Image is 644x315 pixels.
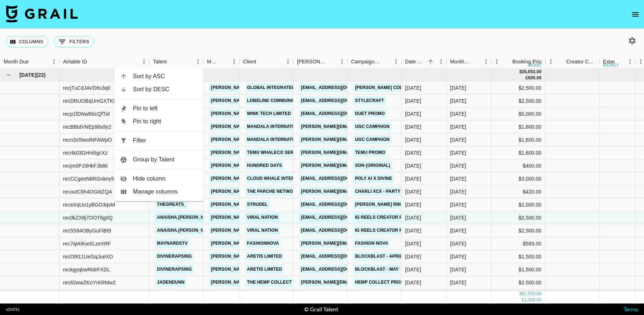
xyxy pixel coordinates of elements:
div: recoutC6h4OGldZQA [63,188,112,195]
div: Airtable ID [59,55,149,69]
a: WINK TECH LIMITED [245,109,293,118]
div: 81,553.00 [522,291,541,297]
a: IG Reels Creator Program [353,213,424,222]
div: recn3s5twolNFAWpO [63,136,112,143]
a: ARETIS LIMITED [245,252,284,261]
span: ( 22 ) [36,71,46,79]
button: Select columns [6,36,48,48]
a: jadendunn [155,278,186,287]
button: Menu [337,56,347,67]
div: rec0kZX8j7OOT6g0Q [63,214,113,221]
span: Filter [133,136,198,145]
button: Sort [29,57,39,67]
div: $1,600.00 [491,146,545,159]
div: May '25 [450,279,466,286]
button: Sort [502,57,512,67]
button: Menu [283,56,293,67]
div: Client [239,55,293,69]
a: [PERSON_NAME][EMAIL_ADDRESS][DOMAIN_NAME] [299,239,416,248]
div: $583.00 [491,237,545,250]
div: recDRUOBqUmGXTKFA [63,97,120,105]
a: Hemp Collect Promo [353,278,409,287]
a: Temu Promo [353,148,387,157]
div: 30/03/2025 [405,136,421,143]
a: Duet Promo [353,109,387,118]
button: Menu [545,56,556,67]
div: Talent [153,55,167,69]
a: [EMAIL_ADDRESS][DOMAIN_NAME] [299,200,380,209]
div: £ [522,297,524,303]
div: 09/05/2025 [405,279,421,286]
a: [PERSON_NAME][EMAIL_ADDRESS][DOMAIN_NAME] [299,161,416,170]
a: Terms [623,306,638,312]
div: 1,300.00 [524,297,541,303]
div: $2,500.00 [491,94,545,107]
a: Mandala International Media [245,135,323,144]
div: rec7qiAIKwSLzeXRF [63,240,111,247]
div: Campaign (Type) [347,55,401,69]
button: Sort [470,57,481,67]
div: recCCgeoN8RGnkny5 [63,175,114,182]
div: Airtable ID [63,55,87,69]
ul: Menu [114,67,203,201]
div: $420.00 [491,185,545,198]
a: [PERSON_NAME][EMAIL_ADDRESS][DOMAIN_NAME] [209,174,326,183]
a: [PERSON_NAME][EMAIL_ADDRESS][DOMAIN_NAME] [299,187,416,196]
a: anaisha.[PERSON_NAME] [155,226,217,235]
a: [EMAIL_ADDRESS][DOMAIN_NAME] [299,226,380,235]
div: $1,600.00 [491,120,545,133]
button: Menu [229,56,239,67]
button: Sort [380,57,391,67]
div: 22/03/2025 [405,110,421,117]
span: Pin to left [133,104,198,113]
div: v [DATE] [6,307,19,312]
div: May '25 [450,227,466,234]
a: Son (Original) [353,161,392,170]
div: $1,600.00 [491,133,545,146]
div: 03/05/2025 [405,214,421,221]
div: 17/02/2025 [405,84,421,92]
div: © Grail Talent [304,306,338,313]
div: 02/05/2025 [405,201,421,208]
div: May '25 [450,214,466,221]
button: Sort [87,57,97,67]
button: Menu [481,56,491,67]
a: [PERSON_NAME][EMAIL_ADDRESS][DOMAIN_NAME] [209,213,326,222]
a: Hundred Days [245,161,284,170]
button: Menu [193,56,203,67]
a: Blockblast - April [353,252,404,261]
div: May '25 [450,240,466,247]
a: [EMAIL_ADDRESS][DOMAIN_NAME] [299,265,380,274]
a: Strudel [245,200,270,209]
a: [PERSON_NAME][EMAIL_ADDRESS][DOMAIN_NAME] [299,278,416,287]
div: $2,500.00 [491,224,545,237]
a: [PERSON_NAME] Ring 2025 [353,200,417,209]
div: $2,500.00 [491,276,545,289]
a: maynardstv [155,239,189,248]
span: Pin to right [133,117,198,126]
div: Month Due [446,55,491,69]
a: [PERSON_NAME][EMAIL_ADDRESS][DOMAIN_NAME] [299,122,416,131]
a: [PERSON_NAME][EMAIL_ADDRESS][DOMAIN_NAME] [209,278,326,287]
a: Charli XCX - Party 4 You [353,187,416,196]
div: 08/05/2025 [405,240,421,247]
a: GLOBAL INTEGRATED MARKETING COMMUNICATION GROUP HOLDINGS LIMITED [245,83,425,92]
a: [PERSON_NAME][EMAIL_ADDRESS][DOMAIN_NAME] [209,96,326,105]
div: May '25 [450,97,466,105]
button: Menu [625,56,635,67]
a: Viral Nation [245,213,280,222]
a: thegreats_ [155,200,188,209]
span: Sort by ASC [133,72,198,81]
div: Talent [149,55,203,69]
button: Menu [491,56,502,67]
div: $ [519,69,522,75]
a: [PERSON_NAME][EMAIL_ADDRESS][DOMAIN_NAME] [209,200,326,209]
span: [DATE] [19,71,36,79]
button: Show filters [54,36,94,48]
div: recjTuCdJAVD6x3q0 [63,84,111,92]
a: [EMAIL_ADDRESS][DOMAIN_NAME] [299,83,380,92]
div: $2,500.00 [491,81,545,94]
a: [EMAIL_ADDRESS][DOMAIN_NAME] [299,252,380,261]
div: May '25 [450,110,466,117]
button: Sort [326,57,337,67]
